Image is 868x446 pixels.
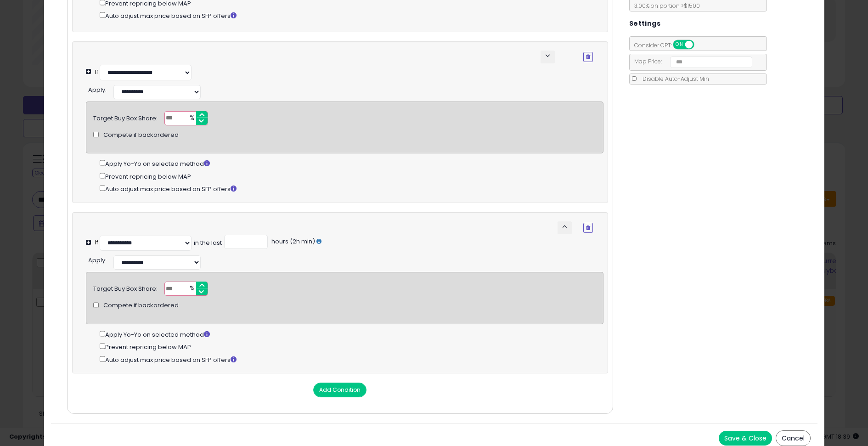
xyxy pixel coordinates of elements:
[88,83,107,95] div: :
[103,301,179,310] span: Compete if backordered
[693,41,707,49] span: OFF
[638,75,709,83] span: Disable Auto-Adjust Min
[719,431,772,446] button: Save & Close
[586,225,590,231] i: Remove Condition
[93,282,158,294] div: Target Buy Box Share:
[100,10,593,20] div: Auto adjust max price based on SFP offers
[184,282,199,296] span: %
[194,239,222,248] div: in the last
[629,18,660,29] h5: Settings
[88,85,105,94] span: Apply
[100,341,603,351] div: Prevent repricing below MAP
[560,222,569,231] span: keyboard_arrow_up
[543,51,552,60] span: keyboard_arrow_down
[586,54,590,60] i: Remove Condition
[100,171,603,181] div: Prevent repricing below MAP
[313,383,366,397] button: Add Condition
[100,158,603,168] div: Apply Yo-Yo on selected method
[93,111,158,123] div: Target Buy Box Share:
[776,430,811,446] button: Cancel
[630,57,752,65] span: Map Price:
[100,183,603,193] div: Auto adjust max price based on SFP offers
[100,329,603,339] div: Apply Yo-Yo on selected method
[184,112,199,125] span: %
[103,131,179,140] span: Compete if backordered
[270,237,315,246] span: hours (2h min)
[674,41,685,49] span: ON
[88,256,105,265] span: Apply
[630,41,706,49] span: Consider CPT:
[100,354,603,364] div: Auto adjust max price based on SFP offers
[88,253,107,265] div: :
[630,2,700,10] span: 3.00 % on portion > $1500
